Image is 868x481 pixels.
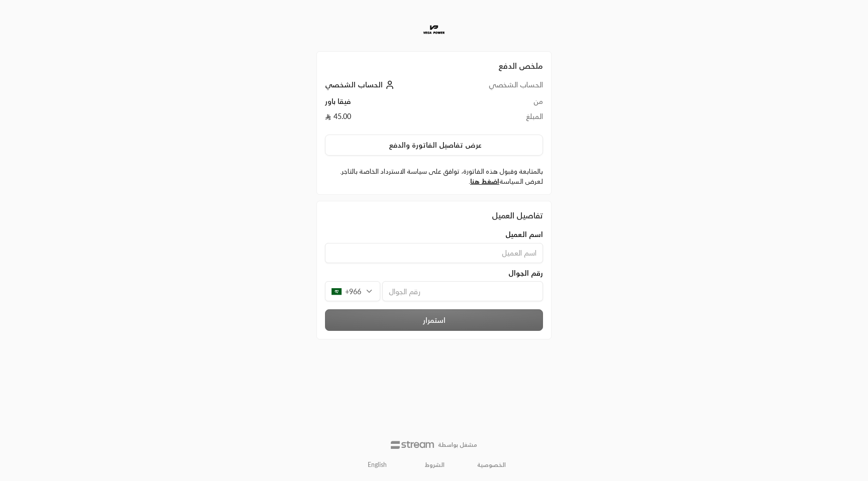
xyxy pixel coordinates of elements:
[420,16,448,43] img: Company Logo
[325,80,397,89] a: الحساب الشخصي
[477,461,506,469] a: الخصوصية
[325,111,449,127] td: 45.00
[382,281,543,301] input: رقم الجوال
[508,268,543,278] span: رقم الجوال
[325,60,543,72] h2: ملخص الدفع
[449,111,543,127] td: المبلغ
[449,96,543,111] td: من
[325,209,543,221] div: تفاصيل العميل
[325,243,543,263] input: اسم العميل
[325,281,380,301] div: +966
[438,441,477,449] p: مشغل بواسطة
[325,135,543,156] button: عرض تفاصيل الفاتورة والدفع
[425,461,445,469] a: الشروط
[325,80,383,89] span: الحساب الشخصي
[325,167,543,186] label: بالمتابعة وقبول هذه الفاتورة، توافق على سياسة الاسترداد الخاصة بالتاجر. لعرض السياسة .
[449,80,543,96] td: الحساب الشخصي
[325,96,449,111] td: فيقا باور
[470,177,499,185] a: اضغط هنا
[362,457,392,473] a: English
[505,229,543,239] span: اسم العميل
